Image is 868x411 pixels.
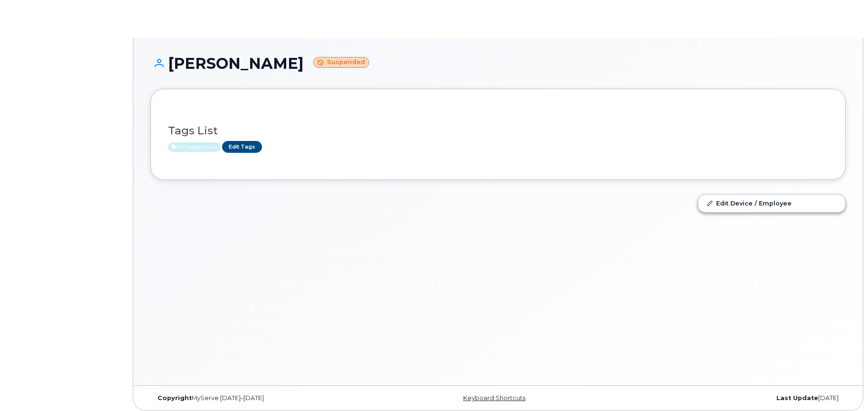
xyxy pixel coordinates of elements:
small: Suspended [313,57,369,68]
h3: Tags List [168,125,828,137]
a: Keyboard Shortcuts [463,394,525,402]
a: Edit Device / Employee [698,195,845,212]
div: [DATE] [614,394,846,402]
strong: Copyright [158,394,192,402]
strong: Last Update [776,394,818,402]
a: Edit Tags [222,141,262,153]
div: MyServe [DATE]–[DATE] [150,394,382,402]
span: Active [168,142,221,152]
h1: [PERSON_NAME] [150,55,846,72]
